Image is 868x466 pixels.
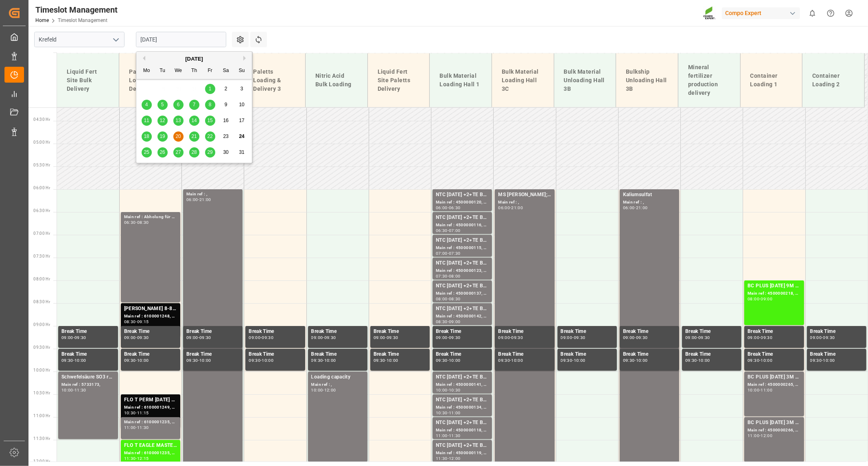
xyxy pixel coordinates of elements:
div: Choose Friday, August 15th, 2025 [205,116,215,126]
span: 22 [207,133,212,139]
div: - [385,336,387,339]
div: Mo [142,66,152,76]
div: - [323,359,324,362]
div: Break Time [124,350,177,359]
div: - [448,229,449,232]
span: 08:00 Hr [33,277,50,281]
div: Main ref : 4500000134, 2000000058; [436,404,489,411]
div: Break Time [561,350,614,359]
div: 07:00 [449,229,461,232]
div: Paletts Loading & Delivery 3 [250,64,299,96]
span: 15 [207,118,212,123]
span: 24 [239,133,244,139]
div: 21:00 [636,206,648,210]
div: Main ref : 4500000265, 2000000105; [748,381,800,388]
div: 21:00 [511,206,523,210]
div: 08:30 [436,320,448,324]
div: 08:30 [449,297,461,301]
div: BC PLUS [DATE] 3M 25kg (x42) INT; [748,373,800,381]
div: Sa [221,66,231,76]
div: 09:30 [436,359,448,362]
div: - [448,388,449,392]
div: Main ref : , [311,381,364,388]
span: 05:30 Hr [33,163,50,167]
div: Loading capacity [311,373,364,381]
div: - [759,336,761,339]
div: 09:00 [561,336,573,339]
div: 09:30 [810,359,822,362]
div: Timeslot Management [35,4,118,16]
div: 21:00 [199,198,211,201]
div: - [697,336,698,339]
div: Break Time [124,328,177,336]
div: Choose Thursday, August 28th, 2025 [189,147,199,158]
div: 06:00 [498,206,510,210]
div: Break Time [436,328,489,336]
div: 09:30 [61,359,73,362]
span: 30 [223,149,228,155]
div: 09:00 [436,336,448,339]
div: Break Time [374,328,426,336]
div: 09:15 [137,320,149,324]
div: NTC [DATE] +2+TE BULK; [436,282,489,290]
div: - [198,336,199,339]
div: - [136,336,137,339]
span: 14 [191,118,197,123]
div: Break Time [61,350,115,359]
div: - [759,297,761,301]
div: month 2025-08 [139,81,250,160]
div: Break Time [249,350,302,359]
div: 06:00 [436,206,448,210]
div: Choose Sunday, August 17th, 2025 [237,116,247,126]
div: 09:30 [574,336,586,339]
span: 12 [160,118,165,123]
div: Break Time [498,328,551,336]
div: - [510,336,511,339]
div: Break Time [623,350,676,359]
input: DD.MM.YYYY [136,32,226,47]
div: Main ref : 4500000123, 2000000058; [436,267,489,274]
span: 28 [191,149,197,155]
button: Previous Month [140,56,145,61]
span: 09:30 Hr [33,345,50,350]
div: NTC [DATE] +2+TE BULK; [436,305,489,313]
div: 09:00 [311,336,323,339]
span: 10:30 Hr [33,391,50,395]
div: 11:00 [761,388,773,392]
div: - [385,359,387,362]
div: - [136,221,137,224]
div: Choose Friday, August 22nd, 2025 [205,131,215,142]
div: 09:30 [623,359,635,362]
span: 11 [144,118,149,123]
div: 08:00 [436,297,448,301]
div: Tu [157,66,168,76]
span: 27 [175,149,181,155]
div: Container Loading 1 [747,68,796,92]
div: 08:30 [124,320,136,324]
div: 10:30 [449,388,461,392]
button: Next Month [243,56,248,61]
div: - [635,359,636,362]
div: 06:30 [436,229,448,232]
div: 09:00 [374,336,385,339]
div: Break Time [186,350,239,359]
div: Bulk Material Loading Hall 1 [436,68,485,92]
div: 09:00 [449,320,461,324]
div: Break Time [249,328,302,336]
div: Main ref : 4500000137, 2000000058; [436,290,489,297]
div: Schwefelsäure SO3 rein ([PERSON_NAME]); [61,373,115,381]
div: 07:30 [449,252,461,255]
div: Choose Friday, August 1st, 2025 [205,84,215,94]
div: 09:00 [748,336,759,339]
div: Choose Wednesday, August 6th, 2025 [173,100,184,110]
div: Choose Saturday, August 16th, 2025 [221,116,231,126]
div: - [635,336,636,339]
div: - [822,359,823,362]
div: 08:00 [748,297,759,301]
div: Choose Monday, August 25th, 2025 [142,147,152,158]
div: Container Loading 2 [809,68,858,92]
div: 10:00 [199,359,211,362]
div: 10:00 [636,359,648,362]
div: Break Time [685,328,738,336]
div: - [448,359,449,362]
